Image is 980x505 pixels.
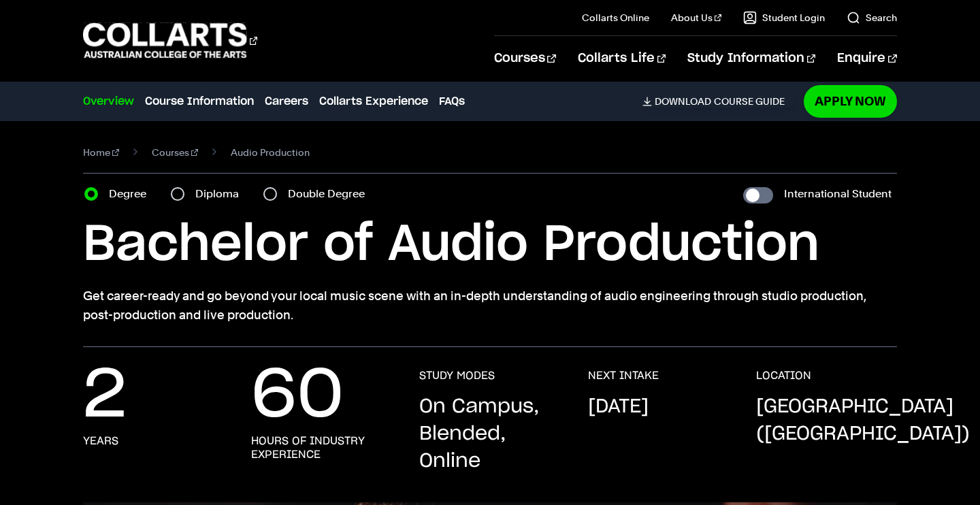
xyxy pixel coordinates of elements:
[578,36,666,81] a: Collarts Life
[642,95,796,108] a: DownloadCourse Guide
[265,93,308,110] a: Careers
[756,369,811,382] h3: LOCATION
[756,393,970,448] p: [GEOGRAPHIC_DATA] ([GEOGRAPHIC_DATA])
[588,369,659,382] h3: NEXT INTAKE
[671,11,721,25] a: About Us
[251,369,344,423] p: 60
[251,434,392,461] h3: Hours of Industry Experience
[231,143,310,162] span: Audio Production
[784,184,892,203] label: International Student
[847,11,897,25] a: Search
[588,393,649,421] p: [DATE]
[83,143,119,162] a: Home
[582,11,649,25] a: Collarts Online
[419,393,560,475] p: On Campus, Blended, Online
[195,184,247,203] label: Diploma
[419,369,495,382] h3: STUDY MODES
[83,434,118,448] h3: Years
[804,85,897,117] a: Apply Now
[743,11,825,25] a: Student Login
[655,95,711,108] span: Download
[83,369,127,423] p: 2
[109,184,154,203] label: Degree
[837,36,896,81] a: Enquire
[83,21,257,60] div: Go to homepage
[83,287,896,325] p: Get career-ready and go beyond your local music scene with an in-depth understanding of audio eng...
[152,143,198,162] a: Courses
[494,36,556,81] a: Courses
[319,93,428,110] a: Collarts Experience
[83,93,134,110] a: Overview
[83,214,896,276] h1: Bachelor of Audio Production
[288,184,373,203] label: Double Degree
[145,93,254,110] a: Course Information
[439,93,465,110] a: FAQs
[687,36,815,81] a: Study Information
